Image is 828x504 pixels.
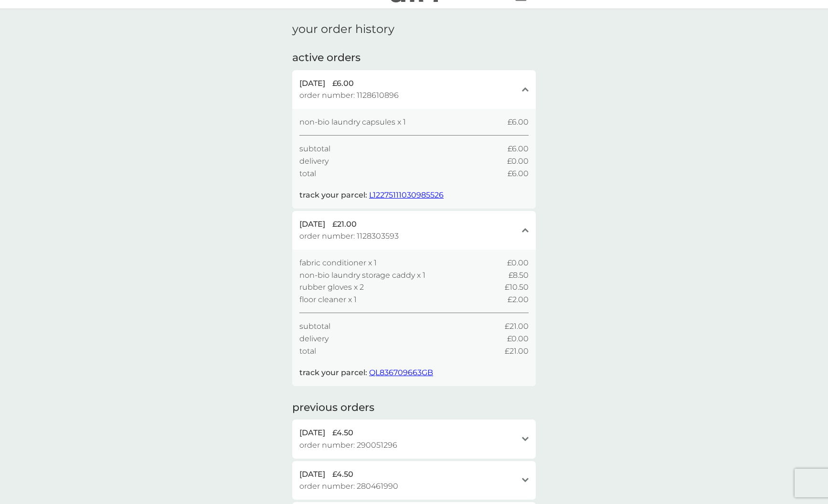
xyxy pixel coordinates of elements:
[505,345,529,357] span: £21.00
[507,257,529,269] span: £0.00
[299,333,329,345] span: delivery
[299,77,325,90] span: [DATE]
[299,468,325,481] span: [DATE]
[299,89,399,102] span: order number: 1128610896
[507,333,529,345] span: £0.00
[505,281,529,294] span: £10.50
[299,155,329,168] span: delivery
[508,294,529,306] span: £2.00
[292,51,361,65] h2: active orders
[299,257,377,269] span: fabric conditioner x 1
[299,480,398,493] span: order number: 280461990
[299,281,364,294] span: rubber gloves x 2
[299,168,316,180] span: total
[332,77,354,90] span: £6.00
[508,168,529,180] span: £6.00
[299,294,357,306] span: floor cleaner x 1
[299,439,397,451] span: order number: 290051296
[299,345,316,357] span: total
[299,427,325,439] span: [DATE]
[369,368,433,377] a: QL836709663GB
[299,367,433,379] p: track your parcel:
[299,189,444,201] p: track your parcel:
[332,427,353,439] span: £4.50
[299,320,330,333] span: subtotal
[292,400,374,415] h2: previous orders
[507,155,529,168] span: £0.00
[332,218,357,231] span: £21.00
[299,116,406,128] span: non-bio laundry capsules x 1
[505,320,529,333] span: £21.00
[509,269,529,282] span: £8.50
[299,230,399,242] span: order number: 1128303593
[299,269,425,282] span: non-bio laundry storage caddy x 1
[508,116,529,128] span: £6.00
[299,143,330,155] span: subtotal
[292,22,394,36] h1: your order history
[369,190,444,199] a: L12275111030985526
[332,468,353,481] span: £4.50
[299,218,325,231] span: [DATE]
[508,143,529,155] span: £6.00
